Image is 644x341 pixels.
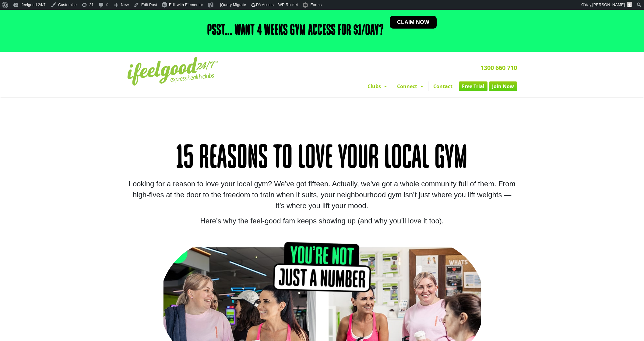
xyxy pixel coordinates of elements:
[169,2,203,7] span: Edit with Elementor
[363,81,392,91] a: Clubs
[428,81,457,91] a: Contact
[592,2,625,7] span: [PERSON_NAME]
[390,16,437,29] a: Claim now
[207,23,384,38] h2: Psst... Want 4 weeks gym access for $1/day?
[128,215,516,226] p: Here’s why the feel-good fam keeps showing up (and why you’ll love it too).
[489,81,517,91] a: Join Now
[397,19,429,25] span: Claim now
[167,146,477,172] h1: 15 Reasons to Love Your Local Gym
[459,81,487,91] a: Free Trial
[128,178,516,211] p: Looking for a reason to love your local gym? We’ve got fifteen. Actually, we’ve got a whole commu...
[480,64,517,72] a: 1300 660 710
[392,81,428,91] a: Connect
[266,81,517,91] nav: Menu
